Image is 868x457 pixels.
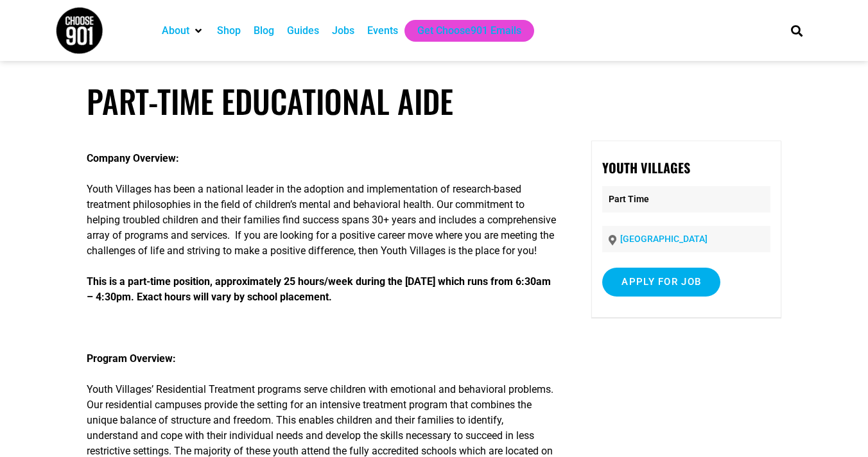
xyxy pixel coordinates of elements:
[87,182,557,259] p: Youth Villages has been a national leader in the adoption and implementation of research-based tr...
[367,23,398,39] a: Events
[786,20,808,41] div: Search
[602,158,690,177] strong: Youth Villages
[417,23,521,39] a: Get Choose901 Emails
[602,268,720,297] input: Apply for job
[254,23,274,39] a: Blog
[87,82,781,120] h1: Part-Time Educational Aide
[87,275,551,303] strong: This is a part-time position, approximately 25 hours/week during the [DATE] which runs from 6:30a...
[332,23,354,39] a: Jobs
[155,20,211,42] div: About
[287,23,319,39] a: Guides
[155,20,769,42] nav: Main nav
[602,186,770,212] p: Part Time
[162,23,189,39] a: About
[87,152,179,164] strong: Company Overview:
[87,352,176,365] strong: Program Overview:
[217,23,241,39] a: Shop
[620,234,707,244] a: [GEOGRAPHIC_DATA]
